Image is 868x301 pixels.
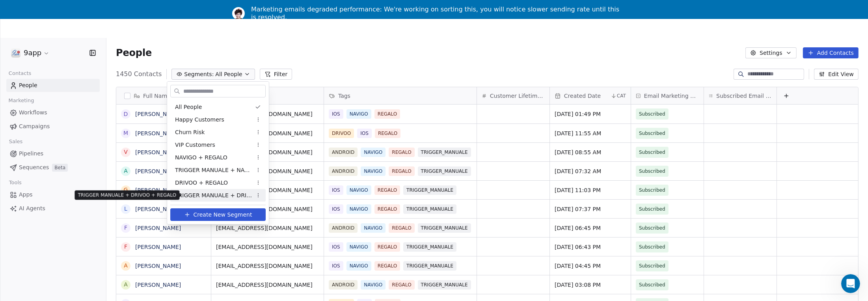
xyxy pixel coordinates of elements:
div: Suggestions [170,101,266,202]
span: Churn Risk [175,128,205,136]
div: Marketing emails degraded performance: We're working on sorting this, you will notice slower send... [251,6,623,21]
span: Create New Segment [194,211,252,219]
img: Profile image for Ram [232,7,245,20]
span: DRIVOO + REGALO [175,179,228,187]
iframe: Intercom live chat [841,274,860,293]
span: Happy Customers [175,116,224,124]
span: All People [175,103,202,111]
p: TRIGGER MANUALE + DRIVOO + REGALO [78,192,176,198]
span: NAVIGO + REGALO [175,153,227,162]
span: VIP Customers [175,141,215,149]
span: TRIGGER MANUALE + NAVIGO + REGALO [175,166,252,174]
span: TRIGGER MANUALE + DRIVOO + REGALO [175,191,252,200]
button: Create New Segment [170,208,266,221]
